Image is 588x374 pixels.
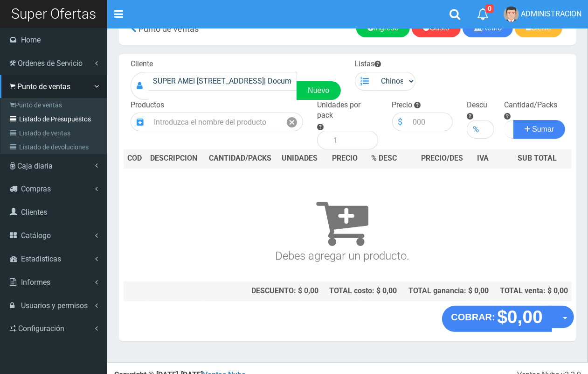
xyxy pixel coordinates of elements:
[17,82,70,91] span: Punto de ventas
[18,59,83,68] span: Ordenes de Servicio
[521,9,581,18] span: ADMINISTRACION
[208,286,318,296] div: DESCUENTO: $ 0,00
[408,113,453,131] input: 000
[504,100,557,111] label: Cantidad/Packs
[3,140,107,154] a: Listado de devoluciones
[405,286,489,296] div: TOTAL ganancia: $ 0,00
[18,324,64,333] span: Configuración
[355,59,381,70] label: Listas
[11,6,96,22] span: Super Ofertas
[504,7,519,22] img: User Image
[3,112,107,126] a: Listado de Presupuestos
[17,162,53,170] span: Caja diaria
[421,154,463,162] span: PRECIO/DES
[21,184,51,193] span: Compras
[164,154,197,162] span: CRIPCION
[484,120,494,139] input: 000
[149,113,281,131] input: Introduzca el nombre del producto
[146,149,203,168] th: DES
[392,113,408,131] div: $
[21,208,47,217] span: Clientes
[392,100,413,111] label: Precio
[477,154,489,162] span: IVA
[513,120,566,139] button: Sumar
[467,120,484,139] div: %
[277,149,322,168] th: UNIDADES
[131,100,164,111] label: Productos
[496,286,568,296] div: TOTAL venta: $ 0,00
[442,306,553,332] button: COBRAR: $0,00
[518,153,557,164] span: SUB TOTAL
[332,153,358,164] span: PRECIO
[326,286,397,296] div: TOTAL costo: $ 0,00
[21,254,61,263] span: Estadisticas
[138,24,199,34] span: Punto de ventas
[329,131,378,149] input: 1
[504,120,514,139] input: Cantidad
[297,81,340,100] a: Nuevo
[467,100,487,111] label: Descu
[3,126,107,140] a: Listado de ventas
[317,100,378,121] label: Unidades por pack
[21,35,41,44] span: Home
[148,72,297,91] input: Consumidor Final
[131,59,153,70] label: Cliente
[372,154,397,162] span: % DESC
[204,149,277,168] th: CANTIDAD/PACKS
[3,98,107,112] a: Punto de ventas
[485,4,494,13] span: 0
[21,301,88,310] span: Usuarios y permisos
[21,231,51,240] span: Catálogo
[451,312,495,322] strong: COBRAR:
[497,307,543,327] strong: $0,00
[127,182,557,262] h3: Debes agregar un producto.
[21,278,50,287] span: Informes
[532,125,554,133] span: Sumar
[124,149,146,168] th: COD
